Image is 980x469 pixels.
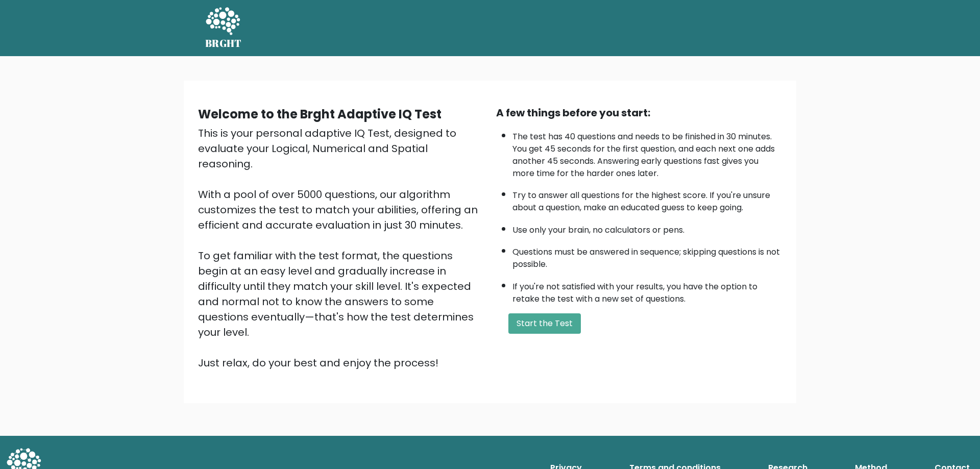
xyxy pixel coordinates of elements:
[198,126,484,371] div: This is your personal adaptive IQ Test, designed to evaluate your Logical, Numerical and Spatial ...
[198,106,442,122] b: Welcome to the Brght Adaptive IQ Test
[512,219,782,236] li: Use only your brain, no calculators or pens.
[512,276,782,305] li: If you're not satisfied with your results, you have the option to retake the test with a new set ...
[512,184,782,214] li: Try to answer all questions for the highest score. If you're unsure about a question, make an edu...
[205,37,242,50] h5: BRGHT
[496,105,782,120] div: A few things before you start:
[512,126,782,180] li: The test has 40 questions and needs to be finished in 30 minutes. You get 45 seconds for the firs...
[508,313,581,334] button: Start the Test
[512,241,782,270] li: Questions must be answered in sequence; skipping questions is not possible.
[205,4,242,52] a: BRGHT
